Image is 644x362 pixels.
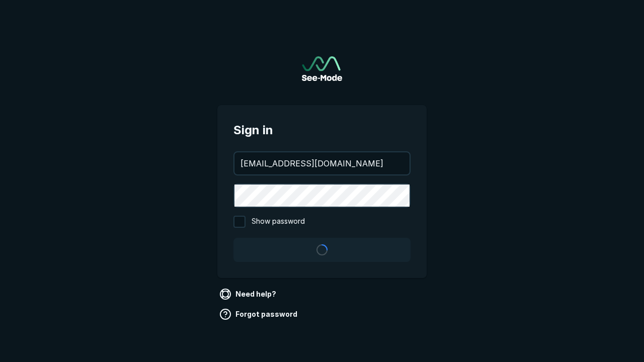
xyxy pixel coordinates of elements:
a: Forgot password [217,306,301,322]
span: Sign in [233,121,411,139]
input: your@email.com [234,152,410,174]
span: Show password [252,216,305,228]
a: Go to sign in [302,56,342,81]
a: Need help? [217,286,280,302]
img: See-Mode Logo [302,56,342,81]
